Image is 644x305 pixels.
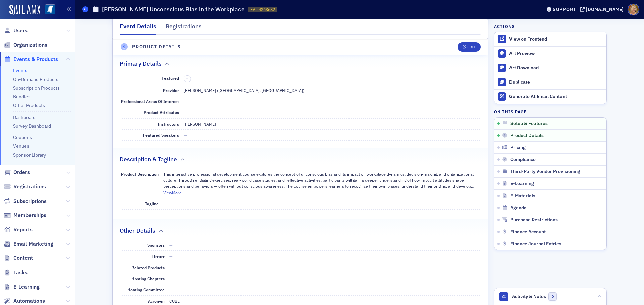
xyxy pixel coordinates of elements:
a: Coupons [13,134,32,140]
div: Art Download [509,65,603,71]
h4: On this page [494,109,607,115]
a: Bundles [13,94,31,100]
button: ViewMore [163,189,182,196]
span: Featured [162,75,179,81]
span: Product Attributes [144,110,179,115]
div: Edit [467,45,476,49]
h4: Actions [494,23,515,29]
a: Subscriptions [4,198,47,205]
span: Finance Account [510,229,546,235]
a: Art Download [494,61,606,75]
span: Sponsors [147,242,165,248]
span: E-Learning [13,283,40,291]
span: Product Details [510,133,544,139]
a: Content [4,254,33,262]
a: E-Learning [4,283,40,291]
a: Users [4,27,28,34]
div: Event Details [120,22,156,35]
a: Events & Products [4,56,58,63]
a: Other Products [13,102,45,108]
span: — [169,265,173,270]
span: Agenda [510,205,527,211]
span: Product Description [121,171,159,177]
a: Events [13,67,28,73]
span: Orders [13,169,30,176]
button: [DOMAIN_NAME] [580,7,626,12]
a: Tasks [4,269,28,276]
span: EVT-4263682 [250,7,275,12]
span: Registrations [13,183,46,190]
span: Third-Party Vendor Provisioning [510,169,580,175]
span: Setup & Features [510,121,548,127]
span: E-Learning [510,181,534,187]
span: Finance Journal Entries [510,241,561,247]
span: [PERSON_NAME] ([GEOGRAPHIC_DATA], [GEOGRAPHIC_DATA]) [184,88,304,93]
img: SailAMX [9,5,40,15]
h1: [PERSON_NAME] Unconscious Bias in the Workplace [102,5,245,13]
span: Theme [152,253,165,259]
span: Purchase Restrictions [510,217,558,223]
a: Survey Dashboard [13,123,51,129]
h2: Primary Details [120,59,162,68]
a: Subscription Products [13,85,60,91]
a: Memberships [4,212,46,219]
span: Activity & Notes [512,293,546,300]
span: — [169,242,173,248]
span: Provider [163,88,179,93]
a: View Homepage [40,4,55,16]
div: This interactive professional development course explores the concept of unconscious bias and its... [163,171,480,189]
a: On-Demand Products [13,76,58,82]
div: Registrations [166,22,202,34]
span: Related Products [131,265,165,270]
a: Dashboard [13,114,36,120]
span: 0 [548,292,557,301]
a: Orders [4,169,30,176]
span: Tasks [13,269,28,276]
h4: Product Details [132,43,181,50]
h2: Other Details [120,226,155,235]
span: — [169,287,173,292]
a: Venues [13,143,29,149]
a: View on Frontend [494,32,606,46]
div: Duplicate [509,79,603,85]
span: Automations [13,297,45,305]
span: Events & Products [13,56,58,63]
span: — [184,110,187,115]
span: — [184,99,187,104]
span: — [169,253,173,259]
div: Generate AI Email Content [509,94,603,100]
span: – [186,76,188,81]
div: [PERSON_NAME] [184,121,216,127]
span: Hosting Committee [127,287,165,292]
div: Support [553,6,576,12]
a: Organizations [4,41,47,49]
span: Professional Areas Of Interest [121,99,179,104]
span: Tagline [145,201,159,206]
button: Generate AI Email Content [494,89,606,104]
button: Edit [458,42,481,52]
div: [DOMAIN_NAME] [586,6,624,12]
span: Featured Speakers [143,132,179,138]
span: CUBE [169,298,180,304]
img: SailAMX [45,4,55,15]
a: Registrations [4,183,46,190]
a: Automations [4,297,45,305]
span: Memberships [13,212,46,219]
div: Art Preview [509,51,603,57]
div: View on Frontend [509,36,603,42]
span: — [169,276,173,281]
span: Pricing [510,145,526,151]
span: Subscriptions [13,198,47,205]
span: Content [13,254,33,262]
span: Users [13,27,28,34]
span: Instructors [158,121,179,127]
span: Hosting Chapters [131,276,165,281]
span: Organizations [13,41,47,49]
span: Compliance [510,157,536,163]
h2: Description & Tagline [120,155,177,164]
span: Profile [628,4,639,15]
span: Acronym [148,298,165,304]
span: — [163,201,167,206]
span: Email Marketing [13,240,53,248]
